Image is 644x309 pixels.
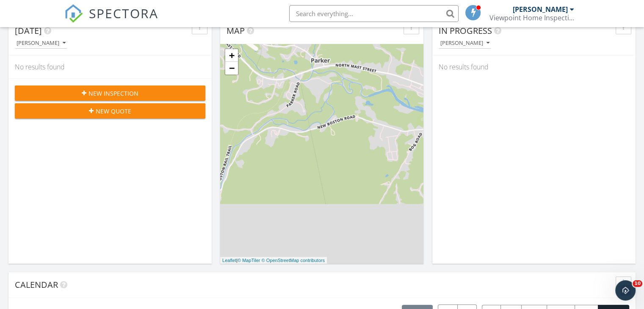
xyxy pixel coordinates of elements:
span: In Progress [439,25,492,36]
a: © MapTiler [238,258,260,263]
a: Leaflet [222,258,236,263]
input: Search everything... [289,5,459,22]
div: No results found [8,55,212,78]
button: [PERSON_NAME] [15,38,67,49]
img: The Best Home Inspection Software - Spectora [64,4,83,23]
span: SPECTORA [89,4,158,22]
div: [PERSON_NAME] [513,5,568,14]
div: No results found [432,55,636,78]
button: [PERSON_NAME] [439,38,491,49]
iframe: Intercom live chat [615,280,636,301]
a: © OpenStreetMap contributors [262,258,325,263]
div: [PERSON_NAME] [17,40,66,46]
div: [PERSON_NAME] [440,40,489,46]
span: 10 [633,280,642,287]
span: New Inspection [88,89,138,98]
span: Calendar [15,279,58,290]
a: Zoom in [225,49,238,62]
div: Viewpoint Home Inspections LLC [489,14,574,22]
span: Map [227,25,245,36]
button: New Quote [15,103,205,119]
a: SPECTORA [64,11,158,29]
span: [DATE] [15,25,42,36]
button: New Inspection [15,86,205,101]
a: Zoom out [225,62,238,74]
span: New Quote [96,107,131,116]
div: | [220,257,327,264]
